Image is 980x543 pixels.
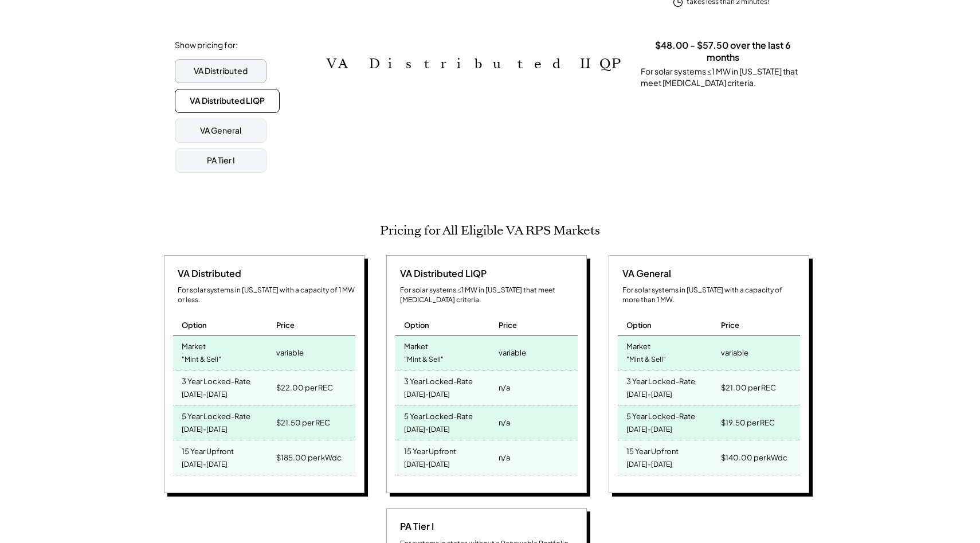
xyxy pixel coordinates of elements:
div: variable [276,345,304,361]
div: n/a [499,415,510,431]
div: 3 Year Locked-Rate [182,373,250,386]
div: Market [626,338,650,351]
div: n/a [499,380,510,396]
div: VA General [618,267,671,280]
div: [DATE]-[DATE] [404,387,450,403]
div: 15 Year Upfront [182,443,234,456]
div: $185.00 per kWdc [276,450,342,466]
div: "Mint & Sell" [182,352,221,368]
div: PA Tier I [207,155,235,166]
div: VA Distributed LIQP [395,267,487,280]
div: $22.00 per REC [276,380,333,396]
div: Option [404,320,429,330]
div: [DATE]-[DATE] [182,422,228,437]
div: Show pricing for: [175,40,238,51]
div: 5 Year Locked-Rate [182,408,250,421]
div: variable [499,345,526,361]
div: PA Tier I [395,520,434,533]
div: Price [499,320,517,330]
div: Option [182,320,207,330]
div: 5 Year Locked-Rate [404,408,473,421]
div: $19.50 per REC [721,415,775,431]
div: VA Distributed [173,267,241,280]
div: Price [276,320,295,330]
div: Market [404,338,428,351]
div: 3 Year Locked-Rate [404,373,473,386]
div: 15 Year Upfront [404,443,456,456]
div: [DATE]-[DATE] [404,457,450,472]
div: $140.00 per kWdc [721,450,787,466]
div: [DATE]-[DATE] [404,422,450,437]
div: $21.00 per REC [721,380,776,396]
div: VA Distributed [194,65,248,77]
div: VA Distributed LIQP [190,95,265,107]
div: [DATE]-[DATE] [182,457,228,472]
div: [DATE]-[DATE] [182,387,228,403]
h2: Pricing for All Eligible VA RPS Markets [380,223,600,238]
h2: VA Distributed LIQP [327,56,624,72]
div: "Mint & Sell" [404,352,444,368]
div: 15 Year Upfront [626,443,679,456]
div: Option [626,320,652,330]
h3: $48.00 - $57.50 over the last 6 months [641,40,805,64]
div: [DATE]-[DATE] [626,457,672,472]
div: Price [721,320,739,330]
div: For solar systems ≤1 MW in [US_STATE] that meet [MEDICAL_DATA] criteria. [400,286,578,305]
div: Market [182,338,206,351]
div: VA General [200,125,241,136]
div: [DATE]-[DATE] [626,422,672,437]
div: $21.50 per REC [276,415,330,431]
div: For solar systems in [US_STATE] with a capacity of 1 MW or less. [178,286,355,305]
div: n/a [499,450,510,466]
div: "Mint & Sell" [626,352,666,368]
div: [DATE]-[DATE] [626,387,672,403]
div: variable [721,345,748,361]
div: For solar systems in [US_STATE] with a capacity of more than 1 MW. [622,286,800,305]
div: For solar systems ≤1 MW in [US_STATE] that meet [MEDICAL_DATA] criteria. [641,66,805,88]
div: 3 Year Locked-Rate [626,373,695,386]
div: 5 Year Locked-Rate [626,408,695,421]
